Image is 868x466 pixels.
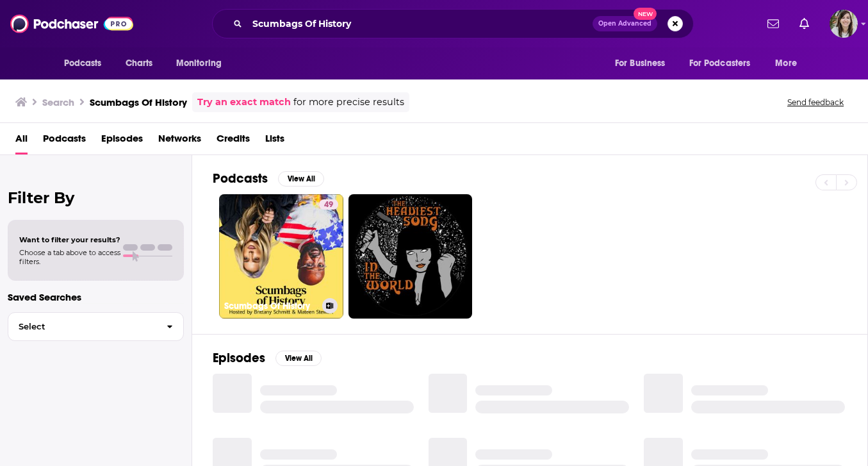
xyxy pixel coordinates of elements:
h3: Search [42,96,74,108]
span: 49 [324,199,333,212]
span: Open Advanced [598,21,651,27]
span: More [775,54,797,72]
button: open menu [55,51,119,76]
span: Podcasts [64,54,102,72]
a: Show notifications dropdown [794,13,814,35]
span: Want to filter your results? [19,235,120,244]
button: open menu [766,51,813,76]
span: Choose a tab above to access filters. [19,248,120,266]
button: open menu [681,51,769,76]
button: Show profile menu [830,10,858,38]
span: for more precise results [293,95,404,110]
a: Charts [117,51,161,76]
img: Podchaser - Follow, Share and Rate Podcasts [10,12,133,36]
span: For Podcasters [689,54,751,72]
button: View All [278,171,324,187]
button: View All [275,351,322,366]
span: Charts [126,54,153,72]
button: Send feedback [783,97,848,108]
a: 49 [319,199,338,210]
span: Logged in as devinandrade [830,10,858,38]
span: For Business [615,54,666,72]
h2: Filter By [8,188,184,207]
p: Saved Searches [8,291,184,303]
span: Select [8,322,156,331]
button: open menu [606,51,682,76]
input: Search podcasts, credits, & more... [247,13,593,34]
h3: Scumbags Of History [224,301,317,312]
a: 49Scumbags Of History [219,194,343,319]
button: open menu [167,51,238,76]
span: Monitoring [176,54,222,72]
a: Lists [265,128,284,154]
a: PodcastsView All [213,171,324,187]
span: New [634,8,657,20]
h2: Episodes [213,350,265,366]
button: Open AdvancedNew [593,16,657,31]
div: Search podcasts, credits, & more... [212,9,694,38]
a: Try an exact match [197,95,291,110]
a: Episodes [101,128,143,154]
a: Show notifications dropdown [762,13,784,35]
img: User Profile [830,10,858,38]
a: Credits [217,128,250,154]
button: Select [8,312,184,341]
a: All [15,128,28,154]
a: Networks [158,128,201,154]
h2: Podcasts [213,171,268,187]
a: Podcasts [43,128,86,154]
h3: Scumbags Of History [90,96,187,108]
a: EpisodesView All [213,350,322,366]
